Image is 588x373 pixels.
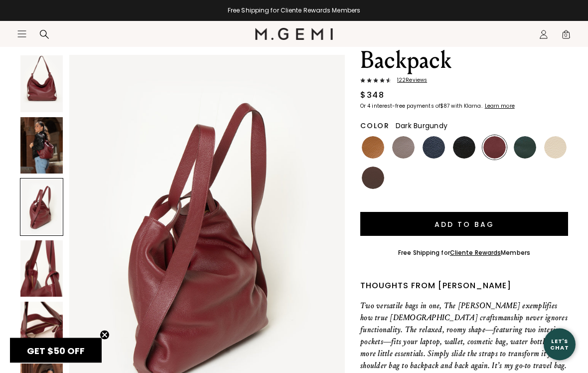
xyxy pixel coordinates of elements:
[360,300,568,372] p: Two versatile bags in one, The [PERSON_NAME] exemplifies how true [DEMOGRAPHIC_DATA] craftsmanshi...
[392,137,415,159] img: Warm Gray
[362,137,384,159] img: Tan
[362,167,384,189] img: Chocolate
[360,90,384,102] div: $348
[360,103,440,110] klarna-placement-style-body: Or 4 interest-free payments of
[360,280,568,292] div: Thoughts from [PERSON_NAME]
[483,137,506,159] img: Dark Burgundy
[544,137,567,159] img: Ecru
[20,117,63,174] img: The Laura Convertible Backpack
[396,121,447,131] span: Dark Burgundy
[360,122,390,130] h2: Color
[423,137,445,159] img: Navy
[398,249,530,257] div: Free Shipping for Members
[27,345,85,357] span: GET $50 OFF
[17,29,27,39] button: Open site menu
[484,104,515,110] a: Learn more
[453,137,475,159] img: Black
[360,78,568,86] a: 122Reviews
[20,240,63,297] img: The Laura Convertible Backpack
[391,78,427,84] span: 122 Review s
[544,338,576,351] div: Let's Chat
[440,103,449,110] klarna-placement-style-amount: $87
[360,212,568,236] button: Add to Bag
[255,28,333,40] img: M.Gemi
[561,31,571,41] span: 0
[514,137,536,159] img: Dark Green
[451,103,483,110] klarna-placement-style-body: with Klarna
[485,103,515,110] klarna-placement-style-cta: Learn more
[20,302,63,359] img: The Laura Convertible Backpack
[100,330,110,340] button: Close teaser
[20,55,63,112] img: The Laura Convertible Backpack
[450,249,501,257] a: Cliente Rewards
[10,338,102,363] div: GET $50 OFFClose teaser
